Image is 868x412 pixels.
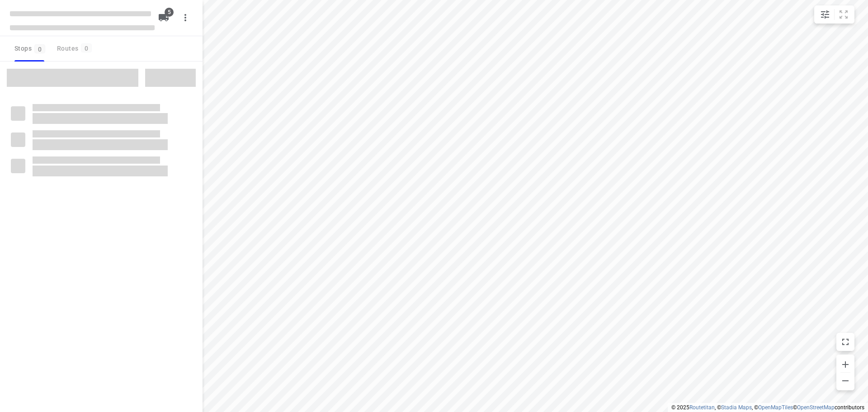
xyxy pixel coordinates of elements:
[689,404,715,411] a: Routetitan
[814,5,854,24] div: small contained button group
[721,404,752,411] a: Stadia Maps
[797,404,835,411] a: OpenStreetMap
[816,5,834,24] button: Map settings
[758,404,793,411] a: OpenMapTiles
[671,404,864,411] li: © 2025 , © , © © contributors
